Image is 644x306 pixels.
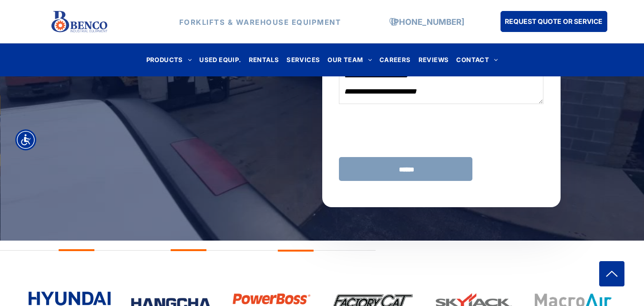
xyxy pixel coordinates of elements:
[195,53,245,66] a: USED EQUIP.
[505,12,603,30] span: REQUEST QUOTE OR SERVICE
[324,53,376,66] a: OUR TEAM
[339,110,484,148] iframe: reCAPTCHA
[15,129,36,150] div: Accessibility Menu
[376,53,415,66] a: CAREERS
[391,17,464,26] a: [PHONE_NUMBER]
[415,53,453,66] a: REVIEWS
[501,11,607,32] a: REQUEST QUOTE OR SERVICE
[452,53,501,66] a: CONTACT
[283,53,324,66] a: SERVICES
[179,17,341,26] strong: FORKLIFTS & WAREHOUSE EQUIPMENT
[245,53,283,66] a: RENTALS
[143,53,196,66] a: PRODUCTS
